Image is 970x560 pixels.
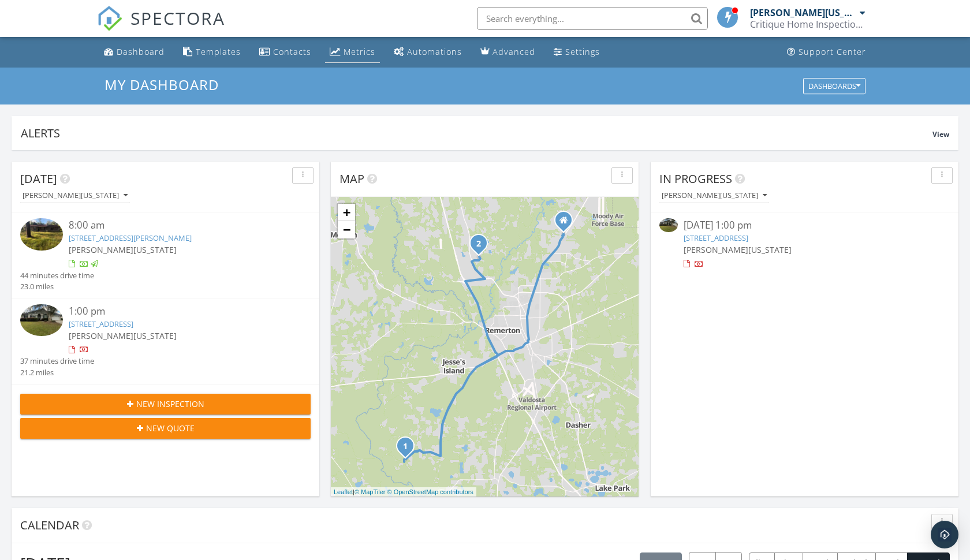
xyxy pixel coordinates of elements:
img: 9559573%2Fcover_photos%2F59uTe97imFOIroY5Ugs8%2Fsmall.jpg [659,218,678,232]
span: SPECTORA [130,6,225,30]
button: [PERSON_NAME][US_STATE] [659,188,769,204]
a: [DATE] 1:00 pm [STREET_ADDRESS] [PERSON_NAME][US_STATE] [659,218,950,270]
a: Templates [178,42,245,63]
a: Leaflet [334,488,353,495]
a: [STREET_ADDRESS] [69,319,133,329]
a: Contacts [255,42,316,63]
div: Dashboard [117,46,165,57]
a: [STREET_ADDRESS] [684,233,748,243]
div: 8:00 am [69,218,286,233]
a: [STREET_ADDRESS][PERSON_NAME] [69,233,192,243]
a: © OpenStreetMap contributors [387,488,473,495]
a: SPECTORA [97,16,225,40]
span: [PERSON_NAME][US_STATE] [69,330,177,341]
div: [PERSON_NAME][US_STATE] [662,192,767,200]
span: New Quote [146,422,195,434]
div: [PERSON_NAME][US_STATE] [23,192,128,200]
img: The Best Home Inspection Software - Spectora [97,6,122,31]
button: New Inspection [20,394,311,415]
i: 2 [476,240,481,248]
div: Alerts [21,125,932,141]
span: My Dashboard [105,75,219,94]
div: Templates [196,46,241,57]
div: 5032 Pearl Davis Road Unit A, Valdosta GA 31605 [564,220,570,227]
div: 23.0 miles [20,281,94,292]
span: Calendar [20,517,79,533]
a: Metrics [325,42,380,63]
div: 6433 Rowland Rd, Valdosta, GA 31601 [405,446,412,453]
a: Zoom out [338,221,355,238]
button: Dashboards [803,78,865,94]
img: 9559565%2Fcover_photos%2FluTU9ZrXf5eYvfS4OZNc%2Fsmall.jpeg [20,218,63,250]
span: [DATE] [20,171,57,186]
div: Critique Home Inspections [750,18,865,30]
button: New Quote [20,418,311,439]
span: Map [339,171,364,186]
a: 8:00 am [STREET_ADDRESS][PERSON_NAME] [PERSON_NAME][US_STATE] 44 minutes drive time 23.0 miles [20,218,311,292]
div: Dashboards [808,82,860,90]
div: [DATE] 1:00 pm [684,218,926,233]
div: Settings [565,46,600,57]
div: | [331,487,476,497]
div: Support Center [799,46,866,57]
div: Contacts [273,46,311,57]
button: [PERSON_NAME][US_STATE] [20,188,130,204]
a: Advanced [476,42,540,63]
a: Settings [549,42,605,63]
div: [PERSON_NAME][US_STATE] [750,7,857,18]
a: Automations (Basic) [389,42,467,63]
a: Dashboard [99,42,169,63]
span: View [932,129,949,139]
input: Search everything... [477,7,708,30]
div: 37 minutes drive time [20,356,94,367]
a: 1:00 pm [STREET_ADDRESS] [PERSON_NAME][US_STATE] 37 minutes drive time 21.2 miles [20,304,311,378]
div: Automations [407,46,462,57]
span: [PERSON_NAME][US_STATE] [69,244,177,255]
a: Zoom in [338,204,355,221]
span: New Inspection [136,398,204,410]
span: In Progress [659,171,732,186]
div: 1:00 pm [69,304,286,319]
div: Metrics [344,46,375,57]
div: Open Intercom Messenger [931,521,958,548]
img: 9559573%2Fcover_photos%2F59uTe97imFOIroY5Ugs8%2Fsmall.jpg [20,304,63,336]
a: Support Center [782,42,871,63]
div: 44 minutes drive time [20,270,94,281]
div: 5047 Planters Crossing, Hahira, GA 31632 [479,243,486,250]
span: [PERSON_NAME][US_STATE] [684,244,792,255]
i: 1 [403,443,408,451]
a: © MapTiler [355,488,386,495]
div: 21.2 miles [20,367,94,378]
div: Advanced [493,46,535,57]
